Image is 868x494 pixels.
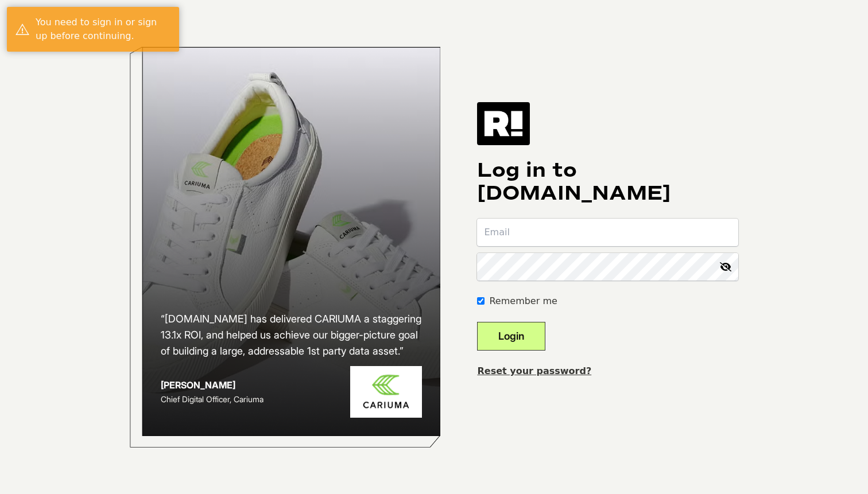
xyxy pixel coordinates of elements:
[477,159,738,205] h1: Log in to [DOMAIN_NAME]
[161,311,423,359] h2: “[DOMAIN_NAME] has delivered CARIUMA a staggering 13.1x ROI, and helped us achieve our bigger-pic...
[477,322,545,351] button: Login
[161,394,263,404] span: Chief Digital Officer, Cariuma
[489,294,557,308] label: Remember me
[36,15,170,43] div: You need to sign in or sign up before continuing.
[477,219,738,246] input: Email
[477,365,591,376] a: Reset your password?
[161,379,235,391] strong: [PERSON_NAME]
[477,102,530,145] img: Retention.com
[350,366,422,418] img: Cariuma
